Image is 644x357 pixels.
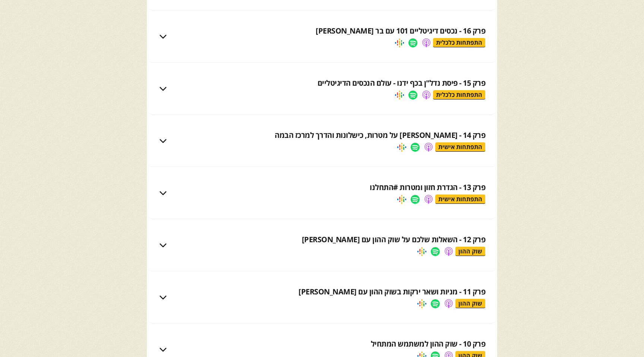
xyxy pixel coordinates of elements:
[299,287,485,297] div: פרק 11 - מניות ושאר ירקות בשוק ההון עם [PERSON_NAME]
[316,26,485,36] div: פרק 16 - נכסים דיגיטליים 101 עם בר [PERSON_NAME]
[175,9,469,19] p: אי פעם חשבתם מה מפריד [PERSON_NAME] אותם 1% המצליחים והעשירים ביותר בעולם לבין כל השאר?
[175,218,469,256] p: כל חלום או מטרה מתחילים , בפרק דיברנו על הגדרת חזון והצבת מטרות פרקטיות, איך יודעים שהמטרות שלי ת...
[318,78,486,88] div: פרק 15 - פיסת נדל"ן בכף ידנו - עולם הנכסים הדיגיטליים
[147,122,497,159] div: פרק 14 - [PERSON_NAME] על מטרות, כישלונות והדרך למרכז הבמההתפתחות אישית
[147,18,497,55] div: פרק 16 - נכסים דיגיטליים 101 עם בר [PERSON_NAME]התפתחות כלכלית
[147,279,497,316] div: פרק 11 - מניות ושאר ירקות בשוק ההון עם [PERSON_NAME]שוק ההון
[275,130,485,140] div: פרק 14 - [PERSON_NAME] על מטרות, כישלונות והדרך למרכז הבמה
[324,218,405,227] strong: בחזון [PERSON_NAME] ומדויק
[147,70,497,107] div: פרק 15 - פיסת נדל"ן בכף ידנו - עולם הנכסים הדיגיטלייםהתפתחות כלכלית
[433,90,485,99] div: התפתחות כלכלית
[435,195,485,204] div: התפתחות אישית
[455,299,485,308] div: שוק ההון
[435,142,485,152] div: התפתחות אישית
[175,270,469,289] p: שאלנו את השאלות שהעליתם בקהילת הפייסבוק [PERSON_NAME], והוא ענה לכל התהיות והמחשבות, תהנו!
[370,182,485,193] div: פרק 13 - הגדרת חזון ומטרות #התחלנו
[147,227,497,264] div: פרק 12 - השאלות שלכם על שוק ההון עם [PERSON_NAME]שוק ההון
[175,322,469,351] p: את הבסיס קיבלנו? מעולה! בפרק זה המשכנו לצלול לעולם שוק ההון, בו ראיינו את [PERSON_NAME]- מייסד תא...
[433,38,485,47] div: התפתחות כלכלית
[147,174,497,212] div: פרק 13 - הגדרת חזון ומטרות #התחלנוהתפתחות אישית
[455,247,485,256] div: שוק ההון
[302,234,486,245] div: פרק 12 - השאלות שלכם על שוק ההון עם [PERSON_NAME]
[175,61,469,71] p: כבר הבנו שעולם הנכסים הדיגיטליים הוא מעניין וטומן בחובו המון יתרונות, אך גם לא מעט חסרונות.
[175,113,469,123] p: נכסי נדל"ן הם לא דבר זול, הם דורשים ידע, משאבים, ולא מעט כסף.
[175,165,469,204] p: [PERSON_NAME] המכונה "[PERSON_NAME]" משעת נעילה הגיע אלינו לספר את הסיפור [PERSON_NAME]. על הדרך ...
[371,339,486,349] div: פרק 10 - שוק ההון למשתמש המתחיל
